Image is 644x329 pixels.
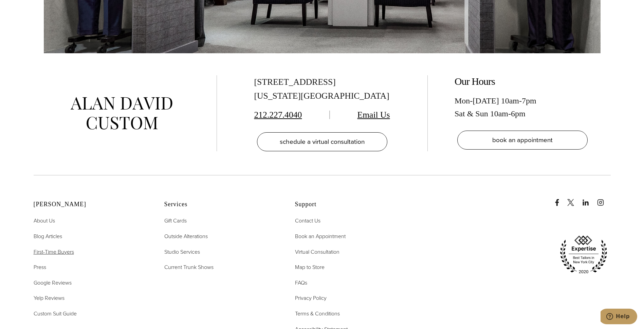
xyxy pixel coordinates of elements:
h2: [PERSON_NAME] [34,201,147,208]
span: Press [34,263,46,271]
span: Current Trunk Shows [164,263,214,271]
nav: Services Footer Nav [164,216,278,271]
iframe: Opens a widget where you can chat to one of our agents [601,309,637,326]
a: Privacy Policy [295,294,327,303]
span: Studio Services [164,248,200,256]
span: schedule a virtual consultation [280,137,365,147]
span: Google Reviews [34,279,72,287]
span: Gift Cards [164,217,187,225]
a: FAQs [295,278,307,287]
div: Mon-[DATE] 10am-7pm Sat & Sun 10am-6pm [455,94,590,120]
span: Blog Articles [34,232,62,240]
a: Google Reviews [34,278,72,287]
a: Gift Cards [164,216,187,225]
span: Virtual Consultation [295,248,339,256]
span: Contact Us [295,217,320,225]
span: Map to Store [295,263,325,271]
a: Book an Appointment [295,232,346,241]
a: Outside Alterations [164,232,208,241]
a: book an appointment [457,131,588,150]
span: FAQs [295,279,307,287]
a: Current Trunk Shows [164,263,214,272]
a: Studio Services [164,248,200,256]
a: Map to Store [295,263,325,272]
a: Facebook [554,192,566,206]
a: Blog Articles [34,232,62,241]
div: [STREET_ADDRESS] [US_STATE][GEOGRAPHIC_DATA] [254,75,390,103]
a: schedule a virtual consultation [257,132,387,151]
span: First-Time Buyers [34,248,74,256]
a: x/twitter [567,192,581,206]
h2: Services [164,201,278,208]
a: Terms & Conditions [295,309,340,318]
nav: Alan David Footer Nav [34,216,147,318]
a: Email Us [357,110,390,120]
span: About Us [34,217,55,225]
span: Terms & Conditions [295,310,340,317]
a: Yelp Reviews [34,294,65,303]
span: book an appointment [492,135,553,145]
h2: Our Hours [455,75,590,88]
span: Book an Appointment [295,232,346,240]
a: linkedin [582,192,596,206]
a: instagram [597,192,611,206]
span: Outside Alterations [164,232,208,240]
a: Virtual Consultation [295,248,339,256]
a: 212.227.4040 [254,110,302,120]
img: expertise, best tailors in new york city 2020 [556,233,611,276]
a: About Us [34,216,55,225]
a: Contact Us [295,216,320,225]
span: Privacy Policy [295,294,327,302]
a: Custom Suit Guide [34,309,77,318]
span: Custom Suit Guide [34,310,77,317]
img: alan david custom [71,97,172,130]
a: First-Time Buyers [34,248,74,256]
h2: Support [295,201,409,208]
a: Press [34,263,46,272]
span: Yelp Reviews [34,294,65,302]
